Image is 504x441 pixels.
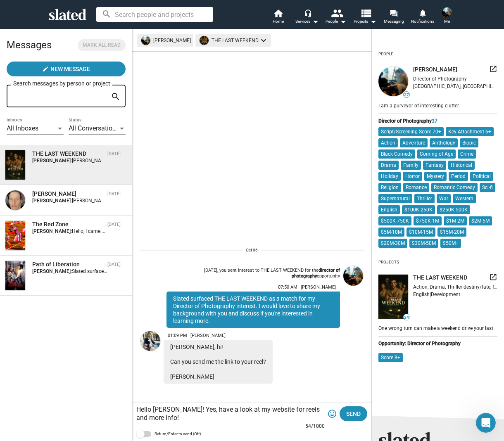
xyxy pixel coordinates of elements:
div: Director of Photography [413,76,497,82]
mat-chip: Thriller [414,194,435,203]
span: [PERSON_NAME] [190,333,226,338]
mat-chip: Historical [448,161,475,170]
div: Services [295,17,319,26]
mat-chip: Action [378,138,398,147]
strong: [PERSON_NAME]: [32,228,72,234]
span: 07:50 AM [278,285,297,290]
mat-chip: Black Comedy [378,149,415,159]
input: Search people and projects [96,7,213,22]
time: [DATE] [107,151,121,156]
div: Opportunity: Director of Photography [378,341,497,346]
mat-hint: 54/1000 [305,423,325,430]
button: Projects [350,8,379,26]
mat-chip: Key Attachment 6+ [446,127,494,136]
mat-chip: Mystery [424,172,447,181]
div: Director of Photography [378,118,497,124]
mat-chip: $20M-30M [378,239,407,248]
mat-chip: Religion [378,183,401,192]
span: All Inboxes [7,124,38,132]
span: 37 [404,92,409,97]
span: Me [444,17,450,26]
mat-chip: Family [401,161,421,170]
img: Path of Liberation [5,261,25,290]
mat-chip: Holiday [378,172,401,181]
mat-chip: Anthology [430,138,458,147]
mat-chip: Sci-fi [480,183,495,192]
span: 01:09 PM [168,333,187,338]
button: Drew SuppaMe [437,6,457,27]
h2: Messages [7,35,52,55]
div: [PERSON_NAME], hi! Can you send me the link to your reel? [PERSON_NAME] [164,340,273,384]
mat-chip: Romantic Comedy [431,183,478,192]
mat-chip: $250K-500K [437,205,470,214]
mat-icon: forum [390,9,397,17]
img: undefined [200,36,209,45]
div: [DATE], you sent interest to THE LAST WEEKEND for the opportunity [166,268,340,280]
span: [PERSON_NAME] [301,285,336,290]
span: Home [273,17,284,26]
button: Send [340,406,367,421]
a: Home [264,8,292,26]
strong: director of photography [292,268,340,279]
mat-chip: Coming of Age [417,149,456,159]
mat-icon: home [273,8,283,18]
a: Drew Suppa [342,264,365,330]
time: [DATE] [107,222,121,227]
mat-chip: Supernatural [378,194,412,203]
span: | [430,292,431,297]
span: THE LAST WEEKEND [413,274,467,282]
mat-chip: $30M-50M [409,239,438,248]
button: Mark all read [78,39,126,51]
mat-chip: Drama [378,161,399,170]
mat-chip: Period [449,172,468,181]
mat-chip: Score 8+ [378,353,403,362]
a: Paul Gerbert [139,330,162,385]
mat-chip: Political [470,172,493,181]
img: THE LAST WEEKEND [5,150,25,180]
mat-chip: Western [453,194,476,203]
span: Action, Drama, Thriller [413,284,462,290]
span: All Conversations [69,124,119,132]
mat-icon: launch [489,273,497,281]
mat-chip: $1M-2M [444,216,467,225]
mat-icon: launch [489,65,497,73]
span: Development [431,292,460,297]
mat-chip: $100K-250K [402,205,435,214]
mat-icon: people [331,7,343,19]
img: Paul Gerbert [140,331,160,351]
span: Notifications [411,17,434,26]
mat-chip: $50M+ [440,239,461,248]
iframe: Intercom live chat [476,413,496,433]
mat-icon: notifications [418,9,426,17]
mat-chip: Biopic [460,138,478,147]
mat-chip: $500K-750K [378,216,411,225]
span: Messaging [384,17,404,26]
mat-icon: keyboard_arrow_down [259,36,269,45]
img: Drew Suppa [343,266,363,286]
div: One wrong turn can make a weekend drive your last [378,324,497,332]
div: THE LAST WEEKEND [32,150,104,158]
div: Terry Luke Podnar [32,190,104,198]
img: undefined [378,275,408,319]
mat-icon: headset_mic [304,9,311,17]
img: The Red Zone [5,221,25,250]
span: Mark all read [83,41,121,50]
mat-chip: Romance [403,183,429,192]
img: Drew Suppa [442,7,452,17]
span: New Message [50,62,90,76]
a: Messaging [379,8,408,26]
mat-icon: tag_faces [327,409,337,419]
span: 24 [404,315,409,320]
span: Slated surfaced Path of Liberation as a match for my Director of Photography interest. I would lo... [72,268,476,274]
mat-icon: arrow_drop_down [310,17,320,26]
mat-chip: $15M-20M [437,228,466,237]
div: Slated surfaced THE LAST WEEKEND as a match for my Director of Photography interest. I would love... [166,292,340,328]
div: People [326,17,346,26]
div: People [378,48,393,60]
strong: [PERSON_NAME]: [32,268,72,274]
mat-chip: $750K-1M [414,216,442,225]
span: Send [346,406,361,421]
mat-icon: create [42,66,49,72]
mat-chip: $2M-5M [469,216,492,225]
mat-chip: Fantasy [423,161,446,170]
